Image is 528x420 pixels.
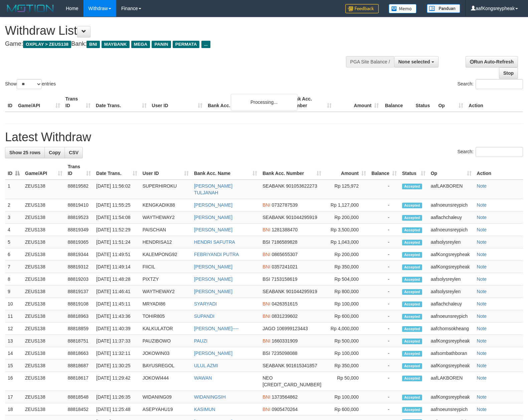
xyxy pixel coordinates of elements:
td: - [369,372,399,391]
span: SEABANK [262,183,285,189]
td: 88819203 [65,273,94,285]
td: 88819344 [65,248,94,261]
span: Copy 0865655307 to clipboard [272,252,298,257]
td: aafLAKBOREN [428,372,474,391]
td: ZEUS138 [22,199,65,211]
span: Show 25 rows [9,150,40,155]
td: Rp 100,000 [324,347,369,360]
td: SUPERHIROKU [140,180,191,199]
a: Note [477,252,487,257]
td: ASEPYAHU19 [140,403,191,416]
a: Note [477,375,487,381]
td: aaflachchaleuy [428,298,474,310]
th: Balance: activate to sort column ascending [369,161,399,180]
td: [DATE] 11:56:02 [94,180,140,199]
td: 4 [5,224,22,236]
a: KASIMUN [194,407,215,412]
td: ZEUS138 [22,261,65,273]
td: Rp 100,000 [324,391,369,403]
h1: Withdraw List [5,24,345,37]
a: PAUZI [194,338,207,344]
span: Accepted [402,215,422,221]
a: Run Auto-Refresh [466,56,518,67]
td: aafKongsreypheak [428,360,474,372]
td: 88819523 [65,211,94,224]
td: Rp 600,000 [324,403,369,416]
td: ZEUS138 [22,298,65,310]
td: ZEUS138 [22,273,65,285]
td: KALEMPONG92 [140,248,191,261]
a: [PERSON_NAME] [194,202,232,208]
td: 88818859 [65,323,94,335]
td: PAUZIBOWO [140,335,191,347]
span: Copy 0732787539 to clipboard [272,202,298,208]
span: BSI [262,276,270,282]
td: 8 [5,273,22,285]
td: 88818617 [65,372,94,391]
span: MAYBANK [102,41,130,48]
th: Bank Acc. Number [287,93,334,112]
td: [DATE] 11:32:11 [94,347,140,360]
td: MRYADI86 [140,298,191,310]
label: Search: [458,147,523,157]
td: - [369,391,399,403]
td: 88818452 [65,403,94,416]
td: Rp 800,000 [324,285,369,298]
td: Rp 1,043,000 [324,236,369,248]
th: Trans ID: activate to sort column ascending [65,161,94,180]
td: [DATE] 11:55:25 [94,199,140,211]
th: Status: activate to sort column ascending [399,161,428,180]
td: 88819349 [65,224,94,236]
td: - [369,285,399,298]
a: [PERSON_NAME] [194,215,232,220]
td: - [369,248,399,261]
span: BSI [262,351,270,356]
span: Copy [49,150,60,155]
span: JAGO [262,326,275,331]
td: [DATE] 11:30:25 [94,360,140,372]
td: aafKongsreypheak [428,335,474,347]
td: JOKOWI444 [140,372,191,391]
td: [DATE] 11:54:08 [94,211,140,224]
td: 88819582 [65,180,94,199]
td: 1 [5,180,22,199]
span: Accepted [402,351,422,357]
td: - [369,199,399,211]
div: Processing... [231,94,298,111]
td: Rp 600,000 [324,310,369,323]
a: Copy [44,147,65,158]
td: aafnoeunsreypich [428,199,474,211]
td: - [369,180,399,199]
td: aafLAKBOREN [428,180,474,199]
span: BNI [262,252,270,257]
span: BNI [262,407,270,412]
th: Action [474,161,523,180]
a: Note [477,215,487,220]
td: Rp 125,972 [324,180,369,199]
td: - [369,310,399,323]
a: Note [477,313,487,319]
th: ID: activate to sort column descending [5,161,22,180]
span: BNI [262,338,270,344]
th: User ID: activate to sort column ascending [140,161,191,180]
input: Search: [476,79,523,89]
span: BNI [262,301,270,306]
td: ZEUS138 [22,285,65,298]
span: Copy 901053622273 to clipboard [286,183,317,189]
img: panduan.png [427,4,460,13]
span: Accepted [402,184,422,189]
th: Action [466,93,523,112]
a: HENDRI SAFUTRA [194,239,235,245]
td: 88819108 [65,298,94,310]
th: ID [5,93,15,112]
td: ZEUS138 [22,372,65,391]
td: aafnoeunsreypich [428,310,474,323]
a: [PERSON_NAME] [194,227,232,232]
td: 17 [5,391,22,403]
td: 13 [5,335,22,347]
td: aafsolysreylen [428,285,474,298]
span: Copy 0905470264 to clipboard [272,407,298,412]
td: Rp 100,000 [324,298,369,310]
span: Copy 5859459213864902 to clipboard [262,382,321,387]
a: Note [477,326,487,331]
